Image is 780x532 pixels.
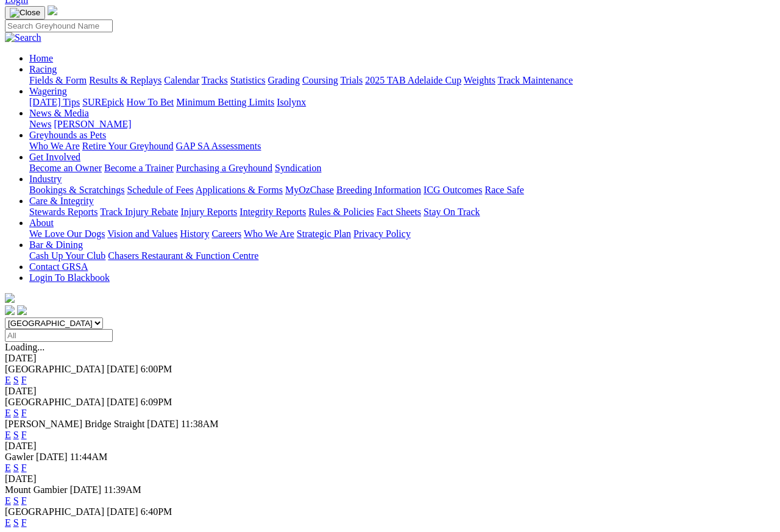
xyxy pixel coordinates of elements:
[21,495,27,506] a: F
[29,152,80,162] a: Get Involved
[13,495,19,506] a: S
[5,495,11,506] a: E
[244,229,294,239] a: Who We Are
[424,185,482,195] a: ICG Outcomes
[82,97,124,107] a: SUREpick
[141,506,172,517] span: 6:40PM
[29,163,102,173] a: Become an Owner
[5,6,45,20] button: Toggle navigation
[308,207,374,217] a: Rules & Policies
[127,185,193,195] a: Schedule of Fees
[5,397,104,407] span: [GEOGRAPHIC_DATA]
[340,75,363,85] a: Trials
[48,5,57,15] img: logo-grsa-white.png
[36,452,68,462] span: [DATE]
[5,32,41,43] img: Search
[10,8,40,18] img: Close
[5,20,113,32] input: Search
[164,75,199,85] a: Calendar
[104,484,141,495] span: 11:39AM
[5,441,775,452] div: [DATE]
[29,207,775,218] div: Care & Integrity
[29,64,57,74] a: Racing
[180,229,209,239] a: History
[5,364,104,374] span: [GEOGRAPHIC_DATA]
[5,430,11,440] a: E
[13,517,19,528] a: S
[13,463,19,473] a: S
[181,419,219,429] span: 11:38AM
[29,196,94,206] a: Care & Integrity
[268,75,300,85] a: Grading
[147,419,179,429] span: [DATE]
[277,97,306,107] a: Isolynx
[239,207,306,217] a: Integrity Reports
[21,375,27,385] a: F
[5,329,113,342] input: Select date
[29,229,105,239] a: We Love Our Dogs
[29,207,97,217] a: Stewards Reports
[29,185,124,195] a: Bookings & Scratchings
[29,185,775,196] div: Industry
[285,185,334,195] a: MyOzChase
[424,207,480,217] a: Stay On Track
[5,375,11,385] a: E
[127,97,174,107] a: How To Bet
[29,239,83,250] a: Bar & Dining
[336,185,421,195] a: Breeding Information
[107,506,138,517] span: [DATE]
[29,218,54,228] a: About
[464,75,495,85] a: Weights
[29,108,89,118] a: News & Media
[196,185,283,195] a: Applications & Forms
[5,473,775,484] div: [DATE]
[29,261,88,272] a: Contact GRSA
[104,163,174,173] a: Become a Trainer
[5,353,775,364] div: [DATE]
[13,408,19,418] a: S
[5,452,34,462] span: Gawler
[17,305,27,315] img: twitter.svg
[176,97,274,107] a: Minimum Betting Limits
[5,506,104,517] span: [GEOGRAPHIC_DATA]
[176,141,261,151] a: GAP SA Assessments
[498,75,573,85] a: Track Maintenance
[29,130,106,140] a: Greyhounds as Pets
[29,229,775,239] div: About
[70,452,108,462] span: 11:44AM
[21,408,27,418] a: F
[29,119,51,129] a: News
[176,163,272,173] a: Purchasing a Greyhound
[29,97,775,108] div: Wagering
[82,141,174,151] a: Retire Your Greyhound
[29,86,67,96] a: Wagering
[89,75,161,85] a: Results & Replays
[108,250,258,261] a: Chasers Restaurant & Function Centre
[353,229,411,239] a: Privacy Policy
[230,75,266,85] a: Statistics
[180,207,237,217] a: Injury Reports
[29,163,775,174] div: Get Involved
[377,207,421,217] a: Fact Sheets
[211,229,241,239] a: Careers
[29,250,105,261] a: Cash Up Your Club
[13,375,19,385] a: S
[21,463,27,473] a: F
[100,207,178,217] a: Track Injury Rebate
[5,342,44,352] span: Loading...
[107,229,177,239] a: Vision and Values
[107,397,138,407] span: [DATE]
[5,419,144,429] span: [PERSON_NAME] Bridge Straight
[484,185,523,195] a: Race Safe
[70,484,102,495] span: [DATE]
[5,386,775,397] div: [DATE]
[29,141,80,151] a: Who We Are
[54,119,131,129] a: [PERSON_NAME]
[297,229,351,239] a: Strategic Plan
[29,75,775,86] div: Racing
[5,305,15,315] img: facebook.svg
[29,53,53,63] a: Home
[29,97,80,107] a: [DATE] Tips
[365,75,461,85] a: 2025 TAB Adelaide Cup
[29,141,775,152] div: Greyhounds as Pets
